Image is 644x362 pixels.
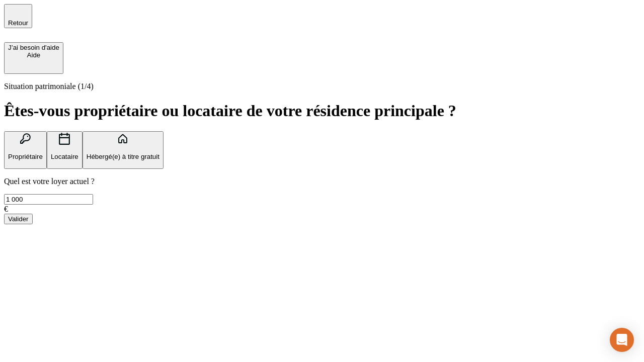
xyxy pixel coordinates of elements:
div: J’ai besoin d'aide [8,44,59,51]
h1: Êtes-vous propriétaire ou locataire de votre résidence principale ? [4,102,640,120]
button: Valider [4,214,33,224]
button: Propriétaire [4,131,47,169]
div: Open Intercom Messenger [610,328,634,352]
p: Quel est votre loyer actuel ? [4,177,640,186]
span: € [4,205,8,213]
span: Retour [8,19,28,27]
button: Locataire [47,131,83,169]
button: Hébergé(e) à titre gratuit [83,131,164,169]
button: J’ai besoin d'aideAide [4,42,63,74]
button: Retour [4,4,32,28]
p: Hébergé(e) à titre gratuit [87,153,159,160]
div: Aide [8,51,59,59]
p: Situation patrimoniale (1/4) [4,82,640,91]
p: Locataire [51,153,78,160]
p: Propriétaire [8,153,43,160]
div: Valider [8,215,29,223]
